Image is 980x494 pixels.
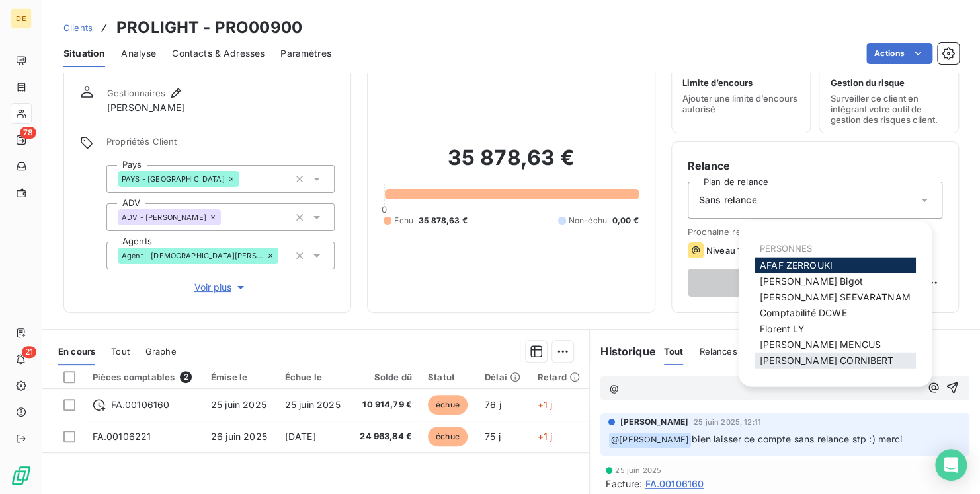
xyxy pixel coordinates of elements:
span: 25 juin 2025 [211,399,266,410]
span: 35 878,63 € [419,215,468,227]
span: FA.00106221 [93,431,151,442]
span: 10 914,79 € [358,398,411,411]
span: [PERSON_NAME] CORNIBERT [760,355,893,366]
span: +1 j [538,399,553,410]
h2: 35 878,63 € [384,145,638,184]
span: 76 j [485,399,501,410]
span: +1 j [538,431,553,442]
span: Analyse [121,47,156,60]
div: Échue le [285,372,343,382]
span: Relances [699,346,737,357]
span: Prochaine relance prévue le [688,227,942,237]
span: ADV - [PERSON_NAME] [122,213,206,221]
span: 25 juin 2025, 12:11 [694,418,761,426]
span: Facture : [606,477,642,491]
span: 25 juin 2025 [615,466,661,474]
span: 26 juin 2025 [211,431,267,442]
span: Florent LY [760,323,805,334]
span: 0 [382,204,387,215]
span: Contacts & Adresses [172,47,265,60]
span: 25 juin 2025 [285,399,341,410]
span: Comptabilité DCWE [760,307,847,318]
span: échue [428,427,468,446]
div: Statut [428,372,469,382]
span: Sans relance [699,194,757,207]
span: [PERSON_NAME] SEEVARATNAM [760,291,911,302]
span: Limite d’encours [682,77,753,88]
span: Non-échu [569,215,607,227]
div: Pièces comptables [93,371,195,383]
div: Retard [538,372,581,382]
span: Tout [664,346,684,357]
span: @ [610,382,619,394]
span: Paramètres [280,47,331,60]
span: Surveiller ce client en intégrant votre outil de gestion des risques client. [830,93,948,125]
span: @ [PERSON_NAME] [609,433,691,448]
div: Délai [485,372,522,382]
span: Gestionnaires [107,88,165,98]
button: Voir [688,269,916,297]
span: [PERSON_NAME] [620,416,688,428]
span: FA.00106160 [645,477,704,491]
button: Voir plus [106,280,335,295]
div: Solde dû [358,372,411,382]
span: 0,00 € [612,215,639,227]
span: 75 j [485,431,501,442]
span: [DATE] [285,431,316,442]
span: Voir plus [194,281,247,294]
input: Ajouter une valeur [239,173,250,185]
span: Situation [63,47,105,60]
span: Agent - [DEMOGRAPHIC_DATA][PERSON_NAME] [122,252,264,260]
input: Ajouter une valeur [278,250,289,262]
span: 24 963,84 € [358,430,411,443]
h6: Historique [590,343,656,359]
span: PAYS - [GEOGRAPHIC_DATA] [122,175,225,183]
span: Clients [63,22,93,33]
span: Propriétés Client [106,136,335,155]
span: Tout [111,346,130,357]
span: 21 [22,346,36,358]
div: Open Intercom Messenger [935,449,967,481]
button: Limite d’encoursAjouter une limite d’encours autorisé [671,42,811,133]
span: FA.00106160 [111,398,170,411]
span: Échu [394,215,413,227]
span: AFAF ZERROUKI [760,260,833,271]
span: 2 [180,371,192,383]
span: échue [428,395,468,415]
button: Actions [866,43,932,64]
button: Gestion du risqueSurveiller ce client en intégrant votre outil de gestion des risques client. [819,42,959,133]
input: Ajouter une valeur [221,211,231,223]
span: Gestion du risque [830,77,904,88]
div: DE [11,8,32,29]
span: En cours [58,346,95,357]
div: Émise le [211,372,269,382]
span: Ajouter une limite d’encours autorisé [682,93,800,114]
h6: Relance [688,158,942,174]
a: Clients [63,21,93,34]
span: Voir [704,277,887,288]
span: [PERSON_NAME] Bigot [760,275,863,287]
img: Logo LeanPay [11,465,32,486]
h3: PROLIGHT - PRO00900 [116,16,302,40]
span: 78 [20,127,36,139]
span: Graphe [145,346,177,357]
span: [PERSON_NAME] [107,101,184,114]
span: [PERSON_NAME] MENGUS [760,339,881,350]
span: Niveau 1 [706,245,741,256]
span: bien laisser ce compte sans relance stp :) merci [692,433,902,444]
span: PERSONNES [760,243,812,254]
